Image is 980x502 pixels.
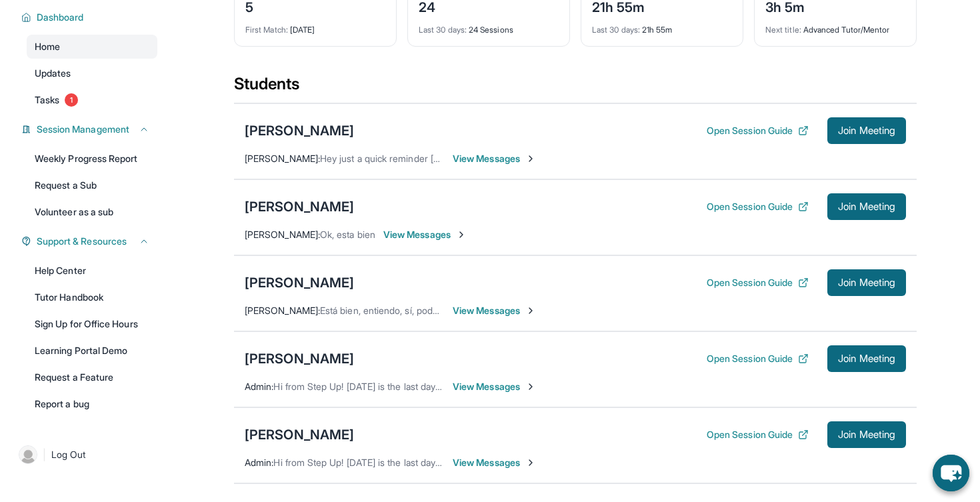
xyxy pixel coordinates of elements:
span: Hey just a quick reminder [PERSON_NAME] he tutoring at 5:00pm [DATE] ! [320,153,635,164]
img: Chevron-Right [525,305,536,316]
div: [PERSON_NAME] [245,197,354,216]
span: View Messages [453,456,536,469]
button: Open Session Guide [707,428,809,441]
span: 1 [65,93,78,107]
span: Ok, esta bien [320,229,375,240]
span: View Messages [453,380,536,393]
span: View Messages [383,228,467,241]
button: Open Session Guide [707,352,809,365]
a: Home [27,35,157,59]
button: Join Meeting [827,345,906,372]
span: Join Meeting [838,127,895,135]
a: Volunteer as a sub [27,200,157,224]
a: |Log Out [13,440,157,469]
span: [PERSON_NAME] : [245,305,320,316]
a: Help Center [27,259,157,283]
span: Admin : [245,457,273,468]
a: Request a Feature [27,365,157,389]
span: Join Meeting [838,279,895,287]
span: [PERSON_NAME] : [245,153,320,164]
span: Next title : [765,25,801,35]
div: [PERSON_NAME] [245,425,354,444]
span: Admin : [245,381,273,392]
button: Join Meeting [827,421,906,448]
span: View Messages [453,152,536,165]
span: Join Meeting [838,355,895,363]
a: Tutor Handbook [27,285,157,309]
img: user-img [19,445,37,464]
button: Open Session Guide [707,200,809,213]
div: [PERSON_NAME] [245,121,354,140]
span: Join Meeting [838,203,895,211]
div: [PERSON_NAME] [245,273,354,292]
a: Report a bug [27,392,157,416]
button: Join Meeting [827,117,906,144]
span: Log Out [51,448,86,461]
span: Session Management [37,123,129,136]
a: Updates [27,61,157,85]
span: | [43,447,46,463]
a: Tasks1 [27,88,157,112]
span: First Match : [245,25,288,35]
span: Last 30 days : [592,25,640,35]
span: Last 30 days : [419,25,467,35]
button: Open Session Guide [707,276,809,289]
img: Chevron-Right [525,153,536,164]
div: [DATE] [245,17,385,35]
img: Chevron-Right [456,229,467,240]
span: Home [35,40,60,53]
span: [PERSON_NAME] : [245,229,320,240]
img: Chevron-Right [525,457,536,468]
div: Advanced Tutor/Mentor [765,17,905,35]
span: Join Meeting [838,431,895,439]
button: Support & Resources [31,235,149,248]
div: 21h 55m [592,17,732,35]
button: Join Meeting [827,193,906,220]
button: Open Session Guide [707,124,809,137]
div: [PERSON_NAME] [245,349,354,368]
a: Request a Sub [27,173,157,197]
span: Support & Resources [37,235,127,248]
button: chat-button [933,455,969,491]
span: View Messages [453,304,536,317]
div: Students [234,73,917,103]
span: Tasks [35,93,59,107]
a: Sign Up for Office Hours [27,312,157,336]
span: Updates [35,67,71,80]
img: Chevron-Right [525,381,536,392]
button: Join Meeting [827,269,906,296]
a: Weekly Progress Report [27,147,157,171]
button: Dashboard [31,11,149,24]
span: Dashboard [37,11,84,24]
div: 24 Sessions [419,17,559,35]
button: Session Management [31,123,149,136]
a: Learning Portal Demo [27,339,157,363]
